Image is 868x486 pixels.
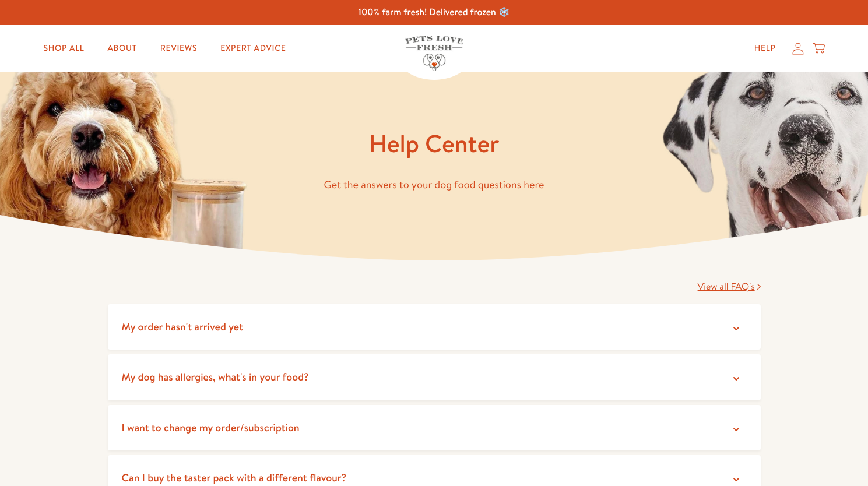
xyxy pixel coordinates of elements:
a: Reviews [151,37,206,60]
summary: My dog has allergies, what's in your food? [108,354,761,400]
span: Can I buy the taster pack with a different flavour? [122,470,347,485]
img: Pets Love Fresh [405,36,463,71]
summary: My order hasn't arrived yet [108,304,761,350]
a: About [99,37,146,60]
a: Help [745,37,785,60]
span: My dog has allergies, what's in your food? [122,369,309,384]
a: Expert Advice [211,37,295,60]
span: I want to change my order/subscription [122,420,300,435]
span: My order hasn't arrived yet [122,319,244,334]
iframe: Gorgias live chat messenger [810,431,856,474]
p: Get the answers to your dog food questions here [108,176,761,194]
a: Shop All [34,37,93,60]
h1: Help Center [108,128,761,160]
summary: I want to change my order/subscription [108,405,761,451]
a: View all FAQ's [698,280,761,293]
span: View all FAQ's [698,280,755,293]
